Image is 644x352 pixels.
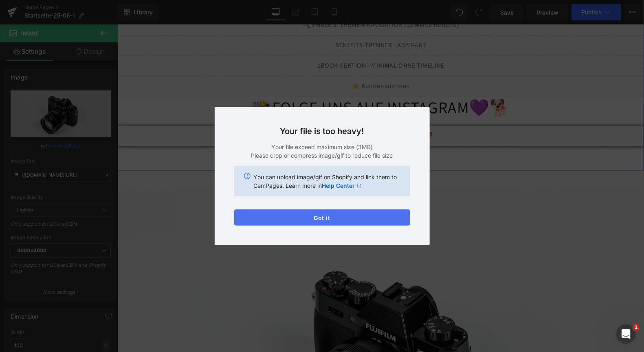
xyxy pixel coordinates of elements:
span: 1 [633,324,640,331]
iframe: Intercom live chat [616,324,636,344]
p: You can upload image/gif on Shopify and link them to GemPages. Learn more in [254,173,400,190]
button: Got it [234,209,410,226]
a: Help Center [322,181,362,190]
h3: Your file is too heavy! [234,126,410,136]
p: Your file exceed maximum size (3MB) [234,143,410,151]
p: Please crop or compress image/gif to reduce file size [234,151,410,160]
